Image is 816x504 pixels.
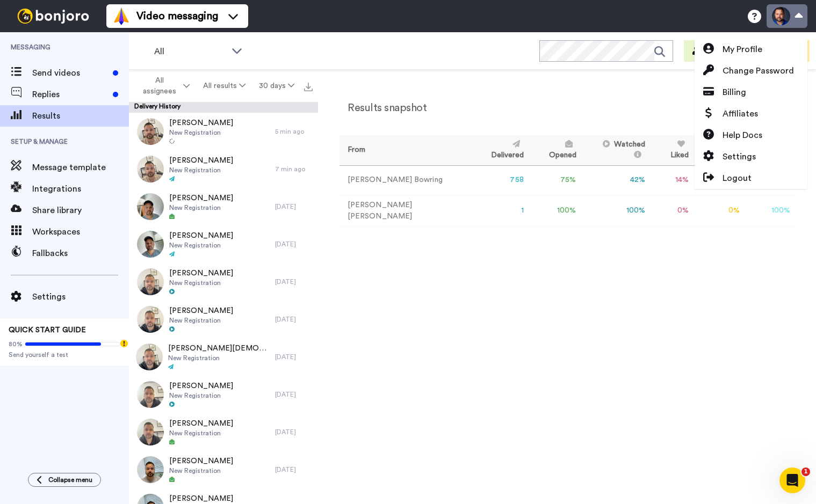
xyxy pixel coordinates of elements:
[136,9,218,24] span: Video messaging
[137,193,164,220] img: 7eac8a09-e5f2-46c0-8b3b-1511615e8413-thumb.jpg
[723,129,762,142] span: Help Docs
[169,128,233,137] span: New Registration
[693,165,744,195] td: 0 %
[723,64,794,77] span: Change Password
[169,305,233,316] span: [PERSON_NAME]
[723,172,752,185] span: Logout
[137,268,164,295] img: 079e69f4-61e5-47a7-9351-6e732abb87f0-thumb.jpg
[32,247,129,260] span: Fallbacks
[137,231,164,258] img: bd5db2a5-046e-4e65-9961-fa120733c1a0-thumb.jpg
[744,195,795,227] td: 100 %
[649,195,693,227] td: 0 %
[695,60,807,82] a: Change Password
[723,107,758,120] span: Affiliates
[169,268,233,279] span: [PERSON_NAME]
[695,167,807,189] a: Logout
[169,155,233,166] span: [PERSON_NAME]
[129,338,318,376] a: [PERSON_NAME][DEMOGRAPHIC_DATA]New Registration[DATE]
[169,166,233,174] span: New Registration
[275,240,313,249] div: [DATE]
[169,193,233,203] span: [PERSON_NAME]
[275,390,313,399] div: [DATE]
[137,381,164,408] img: 976edb14-3aa0-44e8-9458-88445308bf56-thumb.jpg
[32,225,129,238] span: Workspaces
[137,306,164,333] img: bdb14e9f-a96d-4676-a1e4-27609dd78b17-thumb.jpg
[168,354,270,362] span: New Registration
[137,419,164,445] img: 81519e44-9368-4521-9347-49791bbaa9ab-thumb.jpg
[32,290,129,303] span: Settings
[695,146,807,167] a: Settings
[32,204,129,217] span: Share library
[301,78,316,94] button: Export all results that match these filters now.
[693,135,744,165] th: Clicked
[9,340,23,348] span: 80%
[684,40,736,62] a: Invite
[138,75,181,97] span: All assignees
[13,9,93,24] img: bj-logo-header-white.svg
[695,103,807,125] a: Affiliates
[169,418,233,429] span: [PERSON_NAME]
[129,113,318,150] a: [PERSON_NAME]New Registration5 min ago
[9,350,120,359] span: Send yourself a test
[169,429,233,437] span: New Registration
[581,195,650,227] td: 100 %
[169,391,233,400] span: New Registration
[129,413,318,451] a: [PERSON_NAME]New Registration[DATE]
[129,150,318,188] a: [PERSON_NAME]New Registration7 min ago
[169,493,233,504] span: [PERSON_NAME]
[340,102,427,114] h2: Results snapshot
[695,39,807,60] a: My Profile
[154,45,226,58] span: All
[275,353,313,361] div: [DATE]
[304,83,313,91] img: export.svg
[113,8,130,25] img: vm-color.svg
[169,203,233,212] span: New Registration
[275,127,313,136] div: 5 min ago
[693,195,744,227] td: 0 %
[129,376,318,413] a: [PERSON_NAME]New Registration[DATE]
[340,135,470,165] th: From
[169,118,233,128] span: [PERSON_NAME]
[470,165,528,195] td: 758
[48,476,92,484] span: Collapse menu
[131,71,197,101] button: All assignees
[528,135,581,165] th: Opened
[801,468,810,476] span: 1
[169,456,233,466] span: [PERSON_NAME]
[275,277,313,286] div: [DATE]
[275,165,313,173] div: 7 min ago
[528,195,581,227] td: 100 %
[528,165,581,195] td: 75 %
[137,156,164,182] img: b19daffd-9731-4f88-be0d-75ad42dcb6f2-thumb.jpg
[275,465,313,474] div: [DATE]
[32,88,109,101] span: Replies
[723,86,746,99] span: Billing
[275,202,313,211] div: [DATE]
[129,225,318,263] a: [PERSON_NAME]New Registration[DATE]
[137,456,164,483] img: d9e4b706-510d-4954-935d-35e06aabeb1c-thumb.jpg
[32,109,129,122] span: Results
[470,135,528,165] th: Delivered
[695,125,807,146] a: Help Docs
[169,230,233,241] span: [PERSON_NAME]
[129,188,318,225] a: [PERSON_NAME]New Registration[DATE]
[169,381,233,391] span: [PERSON_NAME]
[275,315,313,324] div: [DATE]
[169,241,233,250] span: New Registration
[275,428,313,436] div: [DATE]
[581,165,650,195] td: 42 %
[340,195,470,227] td: [PERSON_NAME] [PERSON_NAME]
[169,279,233,287] span: New Registration
[129,263,318,301] a: [PERSON_NAME]New Registration[DATE]
[32,67,109,79] span: Send videos
[695,82,807,103] a: Billing
[779,468,805,493] iframe: Intercom live chat
[649,135,693,165] th: Liked
[197,76,252,96] button: All results
[129,301,318,338] a: [PERSON_NAME]New Registration[DATE]
[32,161,129,174] span: Message template
[28,473,101,487] button: Collapse menu
[169,466,233,475] span: New Registration
[723,43,762,56] span: My Profile
[137,118,164,145] img: 9f65cbec-9eea-4f9c-a3c2-6373167bfea3-thumb.jpg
